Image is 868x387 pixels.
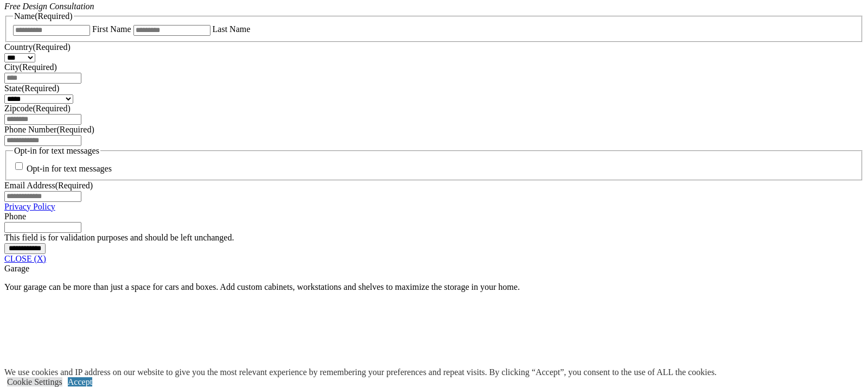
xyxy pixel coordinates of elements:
[4,367,717,377] div: We use cookies and IP address on our website to give you the most relevant experience by remember...
[92,24,131,34] label: First Name
[4,212,26,221] label: Phone
[4,233,864,243] div: This field is for validation purposes and should be left unchanged.
[27,164,112,174] label: Opt-in for text messages
[13,146,100,156] legend: Opt-in for text messages
[13,11,74,21] legend: Name
[56,125,94,134] span: (Required)
[4,84,59,93] label: State
[68,377,92,386] a: Accept
[55,181,93,190] span: (Required)
[20,62,57,72] span: (Required)
[33,104,70,113] span: (Required)
[33,42,70,52] span: (Required)
[35,11,72,21] span: (Required)
[4,42,71,52] label: Country
[4,264,29,273] span: Garage
[22,84,59,93] span: (Required)
[4,282,864,292] p: Your garage can be more than just a space for cars and boxes. Add custom cabinets, workstations a...
[4,181,93,190] label: Email Address
[213,24,251,34] label: Last Name
[7,377,62,386] a: Cookie Settings
[4,202,55,211] a: Privacy Policy
[4,125,94,134] label: Phone Number
[4,62,57,72] label: City
[4,254,46,263] a: CLOSE (X)
[4,2,94,11] em: Free Design Consultation
[4,104,71,113] label: Zipcode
